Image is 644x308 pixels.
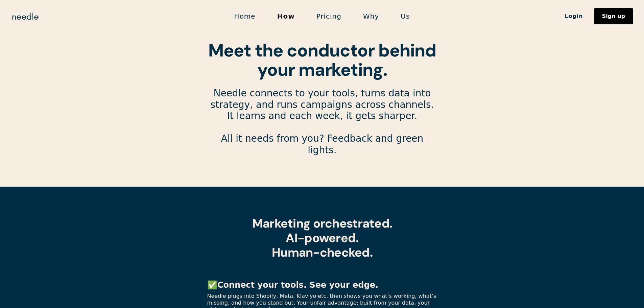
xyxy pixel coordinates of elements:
[554,10,594,22] a: Login
[208,39,436,81] strong: Meet the conductor behind your marketing.
[266,9,306,23] a: How
[602,14,625,19] div: Sign up
[252,215,392,260] strong: Marketing orchestrated. AI-powered. Human-checked.
[217,280,378,290] strong: Connect your tools. See your edge.
[223,9,266,23] a: Home
[594,8,633,24] a: Sign up
[207,280,437,290] p: ✅
[390,9,421,23] a: Us
[352,9,390,23] a: Why
[306,9,352,23] a: Pricing
[207,88,437,167] p: Needle connects to your tools, turns data into strategy, and runs campaigns across channels. It l...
